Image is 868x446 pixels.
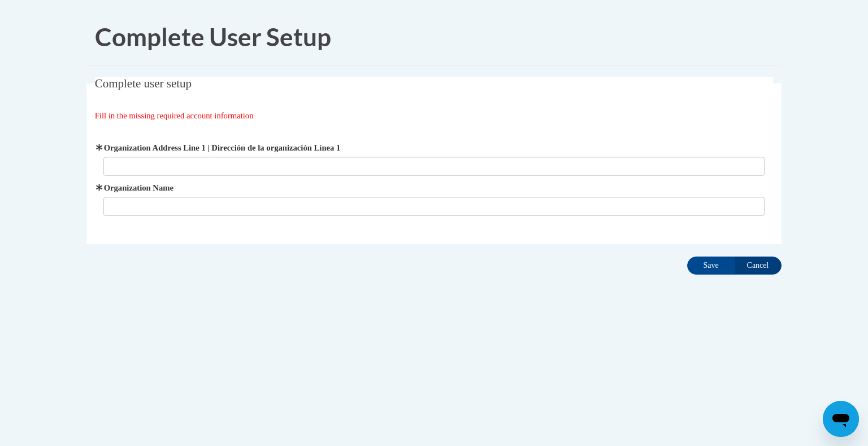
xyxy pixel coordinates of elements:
input: Cancel [734,257,782,275]
span: Complete user setup [95,77,192,90]
input: Metadata input [103,197,765,216]
label: Organization Address Line 1 | Dirección de la organización Línea 1 [103,142,765,154]
label: Organization Name [103,182,765,194]
iframe: Button to launch messaging window [823,401,859,437]
input: Metadata input [103,157,765,176]
input: Save [687,257,735,275]
span: Complete User Setup [95,22,331,51]
span: Fill in the missing required account information [95,111,254,120]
